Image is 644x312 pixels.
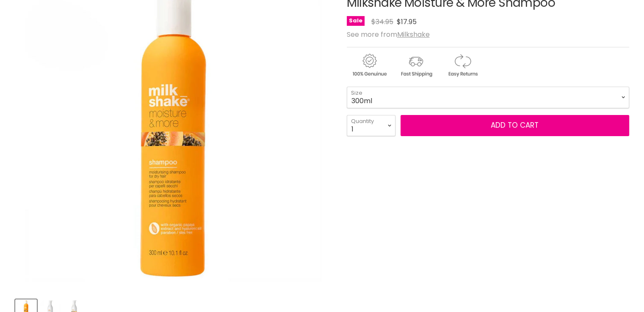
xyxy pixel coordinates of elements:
span: $34.95 [371,17,393,27]
span: Add to cart [491,120,539,130]
img: shipping.gif [393,52,438,78]
a: Milkshake [397,30,430,39]
span: See more from [347,30,430,39]
img: genuine.gif [347,52,392,78]
span: $17.95 [397,17,417,27]
button: Add to cart [401,115,629,136]
select: Quantity [347,115,395,136]
img: returns.gif [440,52,485,78]
span: Sale [347,16,365,26]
